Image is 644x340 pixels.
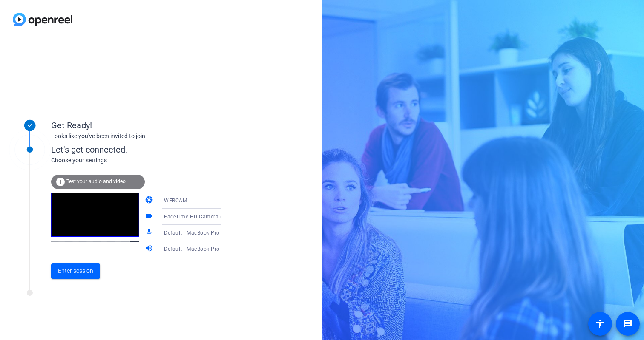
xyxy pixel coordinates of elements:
[58,266,93,275] span: Enter session
[51,156,239,165] div: Choose your settings
[51,143,239,156] div: Let's get connected.
[164,198,187,204] span: WEBCAM
[51,119,221,132] div: Get Ready!
[145,195,155,206] mat-icon: camera
[164,245,267,252] span: Default - MacBook Pro Speakers (Built-in)
[51,263,100,279] button: Enter session
[145,212,155,222] mat-icon: videocam
[595,319,605,329] mat-icon: accessibility
[164,213,251,220] span: FaceTime HD Camera (467C:1317)
[164,229,273,236] span: Default - MacBook Pro Microphone (Built-in)
[623,319,633,329] mat-icon: message
[66,178,126,184] span: Test your audio and video
[55,177,66,187] mat-icon: info
[145,244,155,254] mat-icon: volume_up
[51,132,221,141] div: Looks like you've been invited to join
[145,228,155,238] mat-icon: mic_none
